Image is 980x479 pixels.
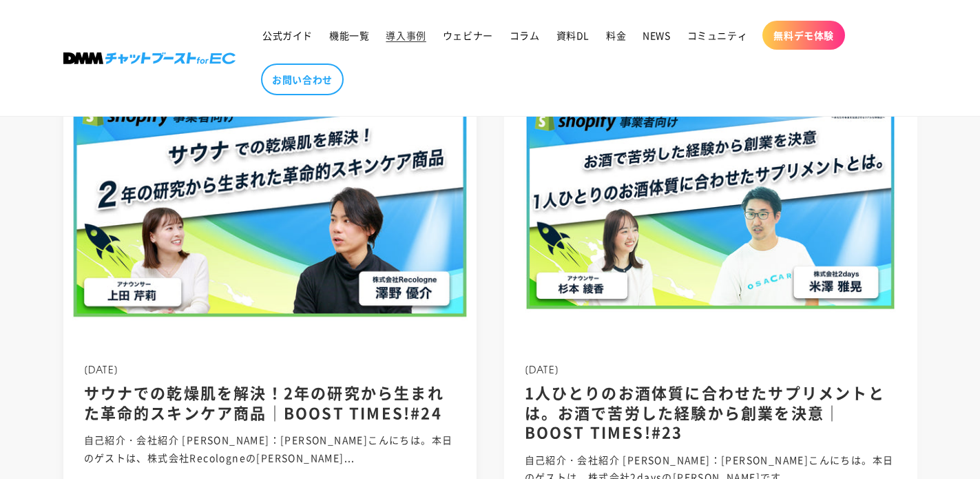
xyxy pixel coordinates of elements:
a: 資料DL [548,21,598,50]
a: お問い合わせ [261,63,344,95]
span: NEWS [643,29,670,41]
span: 料金 [606,29,626,41]
a: 料金 [598,21,634,50]
p: 自己紹介・会社紹介 [PERSON_NAME]：[PERSON_NAME]こんにちは。本日のゲストは、株式会社Recologneの[PERSON_NAME]... [84,431,456,466]
span: [DATE] [525,362,560,376]
a: 公式ガイド [254,21,321,50]
h2: サウナでの乾燥肌を解決！2年の研究から生まれた革命的スキンケア商品｜BOOST TIMES!#24 [84,382,456,422]
span: 導入事例 [386,29,426,41]
img: サウナでの乾燥肌を解決！2年の研究から生まれた革命的スキンケア商品｜BOOST TIMES!#24 [48,58,490,353]
a: 機能一覧 [321,21,377,50]
a: ウェビナー [435,21,501,50]
a: コミュニティ [679,21,756,50]
span: コミュニティ [687,29,748,41]
a: NEWS [634,21,678,50]
a: 無料デモ体験 [762,21,845,50]
span: 無料デモ体験 [773,29,834,41]
img: 1人ひとりのお酒体質に合わせたサプリメントとは。お酒で苦労した経験から創業を決意｜BOOST TIMES!#23 [504,68,917,344]
span: 資料DL [556,29,590,41]
span: コラム [510,29,540,41]
a: コラム [501,21,548,50]
span: ウェビナー [443,29,493,41]
img: 株式会社DMM Boost [63,52,236,64]
span: [DATE] [84,362,119,376]
a: 導入事例 [377,21,434,50]
span: 公式ガイド [262,29,313,41]
h2: 1人ひとりのお酒体質に合わせたサプリメントとは。お酒で苦労した経験から創業を決意｜BOOST TIMES!#23 [525,382,897,442]
span: 機能一覧 [329,29,369,41]
span: お問い合わせ [272,73,333,86]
